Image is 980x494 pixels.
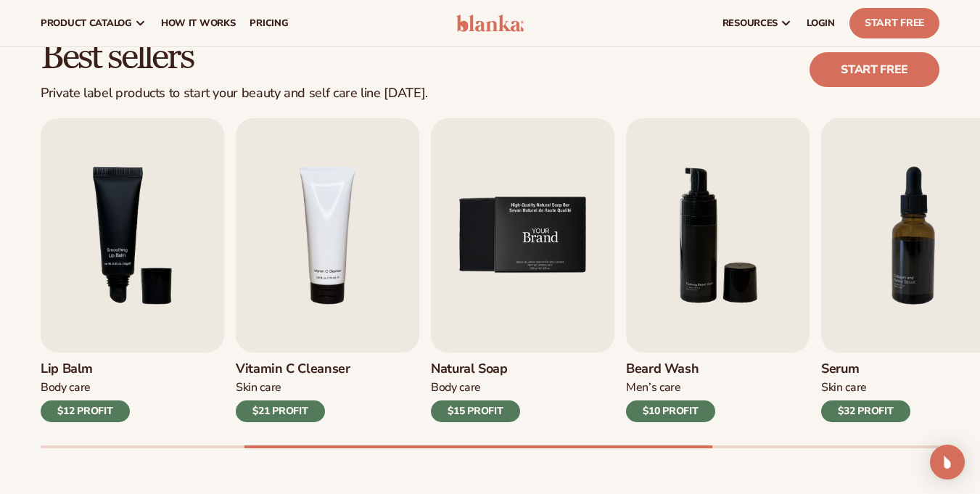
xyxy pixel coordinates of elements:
div: $21 PROFIT [236,400,325,422]
a: 3 / 9 [41,118,224,422]
div: Skin Care [821,380,910,395]
a: 5 / 9 [431,118,614,422]
div: Body Care [41,380,130,395]
div: Private label products to start your beauty and self care line [DATE]. [41,86,428,102]
a: 6 / 9 [626,118,810,422]
span: pricing [250,17,288,29]
div: $32 PROFIT [821,400,910,422]
span: LOGIN [807,17,835,29]
h3: Lip Balm [41,361,130,377]
h3: Serum [821,361,910,377]
span: product catalog [41,17,132,29]
a: Start free [810,52,939,87]
div: Body Care [431,380,520,395]
a: 4 / 9 [236,118,419,422]
div: $12 PROFIT [41,400,130,422]
h3: Beard Wash [626,361,715,377]
span: How It Works [161,17,236,29]
h3: Vitamin C Cleanser [236,361,350,377]
a: Start Free [849,8,939,38]
div: Men’s Care [626,380,715,395]
span: resources [722,17,778,29]
div: Skin Care [236,380,350,395]
img: logo [456,15,524,32]
div: Open Intercom Messenger [930,445,965,479]
h3: Natural Soap [431,361,520,377]
img: Shopify Image 9 [431,118,614,353]
div: $15 PROFIT [431,400,520,422]
div: $10 PROFIT [626,400,715,422]
h2: Best sellers [41,38,428,77]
